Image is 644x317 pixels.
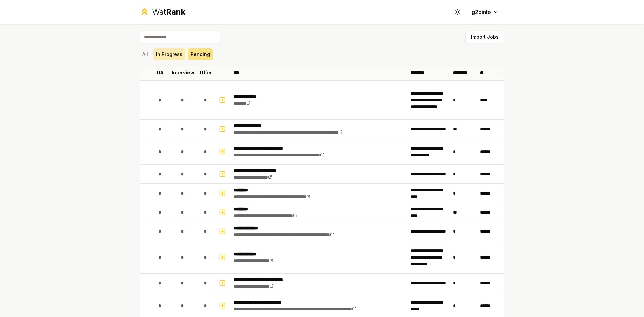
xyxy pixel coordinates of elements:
[140,7,185,17] a: WatRank
[153,48,185,60] button: In Progress
[172,69,194,76] p: Interview
[188,48,213,60] button: Pending
[140,48,151,60] button: All
[152,7,185,17] div: Wat
[472,8,491,16] span: g2pinto
[465,31,504,43] button: Import Jobs
[166,7,185,17] span: Rank
[466,6,504,18] button: g2pinto
[200,69,212,76] p: Offer
[157,69,164,76] p: OA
